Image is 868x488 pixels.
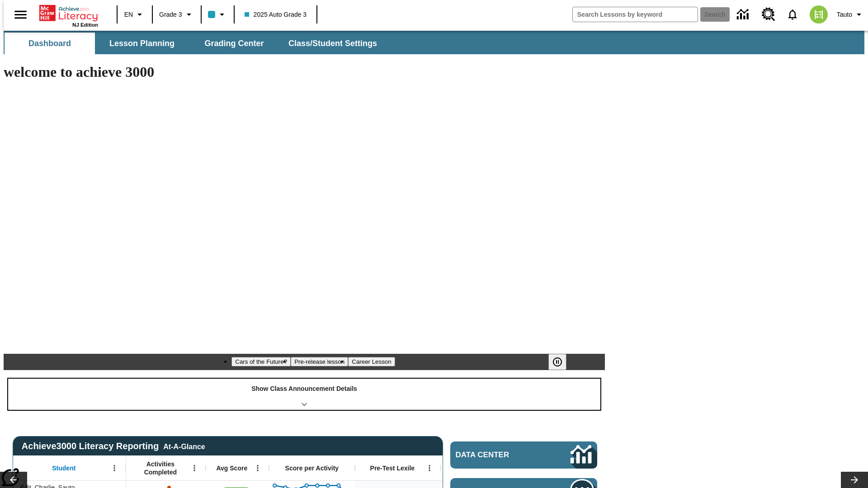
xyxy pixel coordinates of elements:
[156,6,198,23] button: Grade: Grade 3, Select a grade
[97,33,187,54] button: Lesson Planning
[4,64,605,80] h1: welcome to achieve 3000
[8,379,600,410] div: Show Class Announcement Details
[131,460,190,476] span: Activities Completed
[39,3,98,28] div: Home
[423,461,436,475] button: Open Menu
[7,1,34,28] button: Open side menu
[231,357,291,366] button: Slide 1 Cars of the Future?
[548,354,566,370] button: Pause
[841,472,868,488] button: Lesson carousel, Next
[281,33,384,54] button: Class/Student Settings
[189,33,279,54] button: Grading Center
[573,7,698,22] input: search field
[5,33,95,54] button: Dashboard
[120,6,149,23] button: Language: EN, Select a language
[124,10,133,19] span: EN
[548,354,576,370] div: Pause
[108,461,121,475] button: Open Menu
[4,33,385,54] div: SubNavbar
[204,6,231,23] button: Class color is light blue. Change class color
[450,441,597,469] a: Data Center
[251,461,264,475] button: Open Menu
[756,2,781,27] a: Resource Center, Will open in new tab
[456,450,540,460] span: Data Center
[4,31,864,54] div: SubNavbar
[188,461,201,475] button: Open Menu
[22,441,205,451] span: Achieve3000 Literacy Reporting
[159,10,182,19] span: Grade 3
[833,6,868,23] button: Profile/Settings
[285,464,339,472] span: Score per Activity
[163,441,205,451] div: At-A-Glance
[731,2,756,27] a: Data Center
[216,464,247,472] span: Avg Score
[52,464,75,472] span: Student
[291,357,348,366] button: Slide 2 Pre-release lesson
[370,464,415,472] span: Pre-Test Lexile
[251,384,357,394] p: Show Class Announcement Details
[781,3,804,26] a: Notifications
[810,5,828,23] img: avatar image
[39,4,98,22] a: Home
[245,10,307,19] span: 2025 Auto Grade 3
[348,357,395,366] button: Slide 3 Career Lesson
[72,22,98,28] span: NJ Edition
[837,10,852,19] span: Tauto
[804,3,833,26] button: Select a new avatar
